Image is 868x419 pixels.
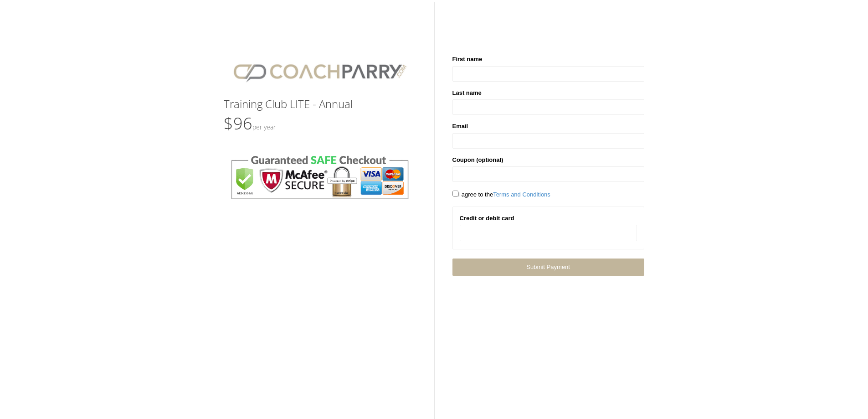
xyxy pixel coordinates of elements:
a: Submit Payment [452,259,644,275]
img: CPlogo.png [224,55,416,89]
label: Last name [452,88,482,98]
label: Coupon (optional) [452,155,503,165]
h3: Training Club LITE - Annual [224,98,416,110]
small: Per Year [252,123,276,131]
label: Credit or debit card [460,214,514,223]
span: Submit Payment [526,264,570,270]
span: $96 [224,112,276,134]
span: I agree to the [452,191,550,198]
a: Terms and Conditions [493,191,550,198]
label: Email [452,122,468,131]
label: First name [452,55,483,64]
iframe: Secure card payment input frame [466,229,631,237]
